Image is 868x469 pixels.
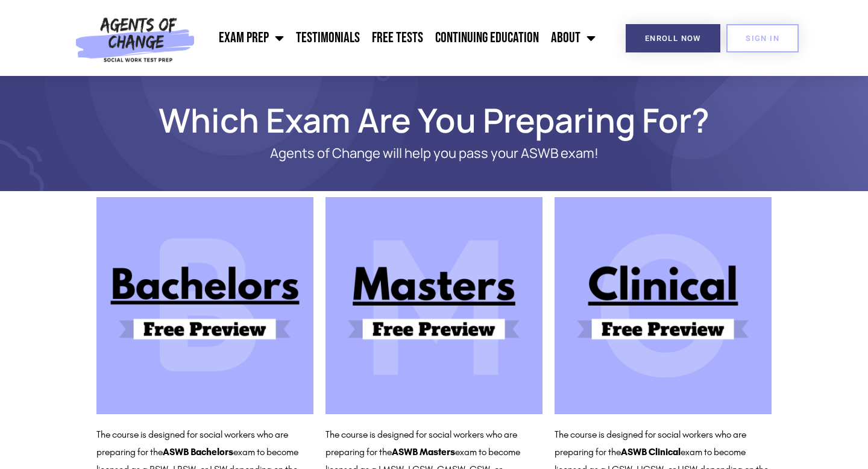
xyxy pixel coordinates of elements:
a: Free Tests [366,23,429,53]
nav: Menu [201,23,602,53]
a: Testimonials [290,23,366,53]
a: About [545,23,602,53]
a: Enroll Now [626,24,720,52]
span: Enroll Now [645,34,701,42]
b: ASWB Bachelors [163,446,233,458]
a: Exam Prep [213,23,290,53]
b: ASWB Clinical [621,446,681,458]
a: SIGN IN [726,24,799,52]
h1: Which Exam Are You Preparing For? [90,106,778,134]
span: SIGN IN [746,34,779,42]
b: ASWB Masters [392,446,455,458]
p: Agents of Change will help you pass your ASWB exam! [139,146,729,161]
a: Continuing Education [429,23,545,53]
